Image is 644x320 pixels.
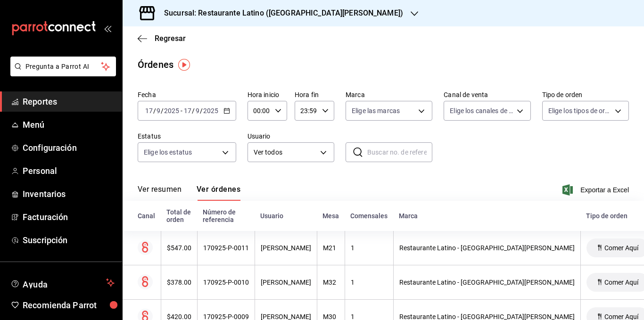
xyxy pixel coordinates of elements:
span: Reportes [23,95,115,108]
div: Número de referencia [203,208,249,223]
span: Inventarios [23,188,115,200]
span: / [161,107,164,115]
div: $378.00 [167,279,191,286]
span: Elige los canales de venta [450,106,513,115]
div: Órdenes [138,57,173,72]
button: open_drawer_menu [104,25,111,32]
span: Ayuda [23,277,102,288]
input: -- [195,107,200,115]
div: $547.00 [167,244,191,252]
input: -- [183,107,192,115]
div: Canal [138,212,155,220]
button: Pregunta a Parrot AI [10,57,116,76]
div: [PERSON_NAME] [261,244,311,252]
label: Tipo de orden [542,91,629,98]
div: Restaurante Latino - [GEOGRAPHIC_DATA][PERSON_NAME] [399,279,575,286]
input: Buscar no. de referencia [367,143,432,162]
label: Canal de venta [444,91,530,98]
div: 170925-P-0011 [203,244,249,252]
button: Ver órdenes [197,185,240,201]
div: Restaurante Latino - [GEOGRAPHIC_DATA][PERSON_NAME] [399,244,575,252]
label: Fecha [138,91,236,98]
a: Pregunta a Parrot AI [7,68,116,78]
span: Comer Aquí [601,244,642,252]
div: Total de orden [166,208,191,223]
span: Personal [23,164,115,177]
span: Menú [23,118,115,131]
label: Hora fin [295,91,334,98]
div: navigation tabs [138,185,240,201]
span: Suscripción [23,234,115,246]
span: Recomienda Parrot [23,299,115,312]
div: Comensales [350,212,388,220]
button: Exportar a Excel [564,184,629,196]
span: Pregunta a Parrot AI [25,62,101,72]
div: M32 [323,279,339,286]
div: 1 [351,279,388,286]
span: Comer Aquí [601,279,642,286]
div: [PERSON_NAME] [261,279,311,286]
span: Elige los estatus [144,148,192,157]
div: Marca [399,212,575,220]
label: Hora inicio [248,91,287,98]
span: / [153,107,156,115]
span: Facturación [23,211,115,223]
div: 170925-P-0010 [203,279,249,286]
div: 1 [351,244,388,252]
span: Elige las marcas [352,106,400,115]
input: ---- [164,107,180,115]
input: -- [156,107,161,115]
span: Regresar [155,34,186,43]
div: Usuario [260,212,311,220]
div: M21 [323,244,339,252]
input: ---- [203,107,219,115]
span: Configuración [23,141,115,154]
label: Usuario [248,133,334,139]
img: Tooltip marker [178,59,190,71]
h3: Sucursal: Restaurante Latino ([GEOGRAPHIC_DATA][PERSON_NAME]) [157,8,403,19]
input: -- [145,107,153,115]
span: / [192,107,195,115]
button: Regresar [138,34,186,43]
button: Ver resumen [138,185,182,201]
label: Estatus [138,133,236,139]
span: / [200,107,203,115]
span: - [181,107,182,115]
span: Ver todos [254,148,317,157]
div: Mesa [322,212,339,220]
span: Elige los tipos de orden [548,106,611,115]
label: Marca [346,91,432,98]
